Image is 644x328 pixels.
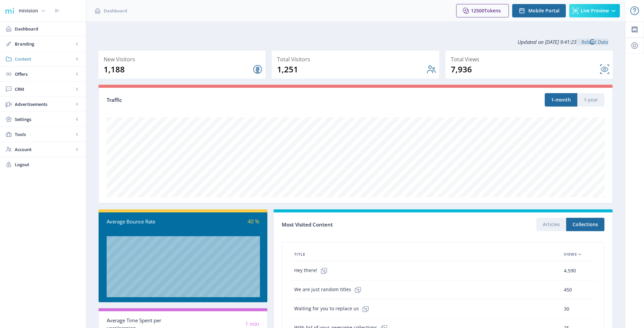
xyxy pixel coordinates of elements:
span: Content [15,56,74,62]
span: 4,590 [564,267,576,275]
div: Average Bounce Rate [107,218,183,225]
span: Views [564,250,577,258]
span: 450 [564,286,572,294]
span: Settings [15,116,74,123]
span: Dashboard [104,7,127,14]
span: 30 [564,305,569,313]
button: 1-year [577,93,604,107]
span: We are just random titles [294,283,365,297]
div: Most Visited Content [282,219,443,230]
button: Mobile Portal [512,4,566,17]
div: Updated on [DATE] 9:41:23 [98,34,613,50]
div: Total Visitors [277,55,436,64]
span: Title [294,250,305,258]
div: mivision [19,3,38,18]
span: 40 % [248,218,259,225]
button: Live Preview [569,4,620,17]
span: Waiting for you to replace us [294,302,372,316]
span: Offers [15,71,74,77]
span: Tools [15,131,74,138]
span: Logout [15,161,80,168]
button: Articles [536,218,566,231]
button: Collections [566,218,604,231]
a: Reload Data [576,39,608,45]
span: Tokens [484,7,501,14]
span: Account [15,146,74,153]
button: 1-month [545,93,577,107]
img: 1f20cf2a-1a19-485c-ac21-848c7d04f45b.png [4,5,15,16]
div: New Visitors [104,55,263,64]
button: 12500Tokens [456,4,509,17]
span: Dashboard [15,25,80,32]
div: 1,251 [277,64,426,75]
div: Traffic [107,96,356,104]
span: Hey there! [294,264,331,277]
span: Branding [15,41,74,47]
span: CRM [15,86,74,92]
span: Mobile Portal [528,8,559,13]
div: 7,936 [451,64,599,75]
div: 1,188 [104,64,252,75]
span: Advertisements [15,101,74,108]
div: Total Views [451,55,610,64]
div: 1 min [183,320,260,328]
span: Live Preview [581,8,609,13]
